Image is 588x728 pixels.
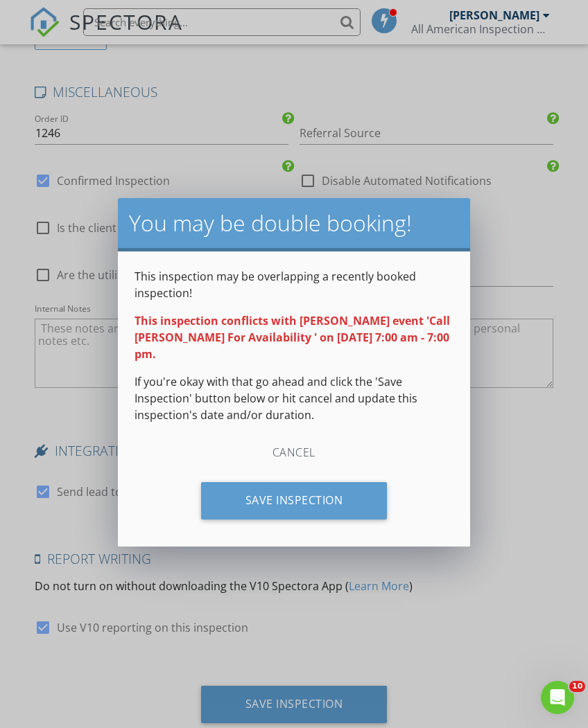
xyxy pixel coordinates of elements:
p: If you're okay with that go ahead and click the 'Save Inspection' button below or hit cancel and ... [135,373,454,423]
iframe: Intercom live chat [541,681,574,714]
div: Cancel [228,434,360,472]
h2: You may be double booking! [129,209,460,237]
p: This inspection may be overlapping a recently booked inspection! [135,268,454,301]
strong: This inspection conflicts with [PERSON_NAME] event 'Call [PERSON_NAME] For Availability ' on [DAT... [135,313,450,362]
span: 10 [569,681,585,692]
div: Save Inspection [201,482,388,520]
